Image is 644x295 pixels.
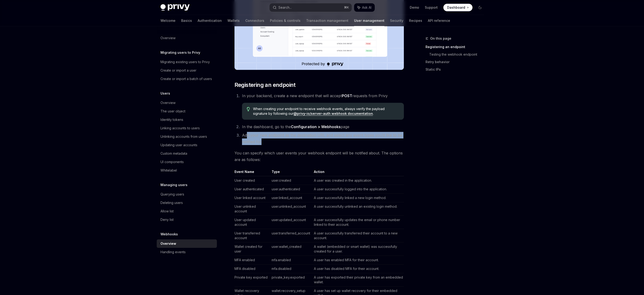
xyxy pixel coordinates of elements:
[312,194,404,202] td: A user successfully linked a new login method.
[247,107,250,111] svg: Tip
[270,216,312,229] td: user.updated_account
[160,35,176,41] div: Overview
[312,264,404,273] td: A user has disabled MFA for their account.
[242,124,349,129] span: In the dashboard, go to the page
[160,192,184,197] div: Querying users
[234,216,270,229] td: User updated account
[245,15,264,26] a: Connectors
[160,217,174,222] div: Deny list
[242,93,388,98] span: In your backend, create a new endpoint that will accept requests from Privy
[160,159,184,165] div: UI components
[160,208,174,214] div: Allow list
[157,115,217,124] a: Identity tokens
[430,36,451,41] span: On this page
[160,168,177,173] div: Whitelabel
[157,190,217,199] a: Querying users
[160,125,200,131] div: Linking accounts to users
[160,241,176,246] div: Overview
[312,202,404,216] td: A user successfully unlinked an existing login method.
[312,229,404,242] td: A user successfully transferred their account to a new account.
[234,169,270,176] th: Event Name
[234,273,270,287] td: Private key exported
[160,91,170,96] h5: Users
[160,50,200,55] h5: Migrating users to Privy
[270,169,312,176] th: Type
[354,15,384,26] a: User management
[234,202,270,216] td: User unlinked account
[160,4,190,11] img: dark logo
[160,15,176,26] a: Welcome
[293,111,373,116] a: @privy-io/server-auth webhook documentation
[234,242,270,256] td: Wallet created for user
[157,66,217,75] a: Create or import a user
[269,3,352,12] button: Search...⌘K
[157,166,217,175] a: Whitelabel
[157,207,217,215] a: Allow list
[160,182,187,188] h5: Managing users
[160,100,176,106] div: Overview
[160,151,187,156] div: Custom metadata
[157,34,217,42] a: Overview
[157,75,217,83] a: Create or import a batch of users
[157,132,217,141] a: Unlinking accounts from users
[253,107,399,116] span: When creating your endpoint to receive webhook events, always verify the payload signature by fol...
[198,15,222,26] a: Authentication
[160,142,197,148] div: Updating user accounts
[160,249,186,255] div: Handling events
[234,264,270,273] td: MFA disabled
[425,43,488,51] a: Registering an endpoint
[160,76,212,82] div: Create or import a batch of users
[157,58,217,66] a: Migrating existing users to Privy
[425,66,488,73] a: Static IPs
[312,185,404,194] td: A user successfully logged into the application.
[160,231,178,237] h5: Webhooks
[429,51,488,58] a: Testing the webhook endpoint
[425,58,488,66] a: Retry behavior
[312,216,404,229] td: A user successfully updates the email or phone number linked to their account.
[270,185,312,194] td: user.authenticated
[242,133,402,144] span: Add your new endpoint as the destination URL and select any event types you’d like to be notified...
[160,117,183,123] div: Identity tokens
[270,242,312,256] td: user.wallet_created
[270,256,312,264] td: mfa.enabled
[160,68,196,73] div: Create or import a user
[312,273,404,287] td: A user has exported their private key from an embedded wallet.
[410,5,419,10] a: Demo
[291,124,341,129] strong: Configuration > Webhooks
[160,59,210,65] div: Migrating existing users to Privy
[157,248,217,256] a: Handling events
[157,141,217,149] a: Updating user accounts
[157,107,217,115] a: The user object
[270,273,312,287] td: private_key.exported
[342,93,352,98] strong: POST
[428,15,450,26] a: API reference
[234,176,270,185] td: User created
[443,4,472,11] a: Dashboard
[157,149,217,158] a: Custom metadata
[425,5,438,10] a: Support
[160,108,185,114] div: The user object
[390,15,403,26] a: Security
[234,229,270,242] td: User transferred account
[234,194,270,202] td: User linked account
[157,124,217,132] a: Linking accounts to users
[312,176,404,185] td: A user was created in the application.
[306,15,348,26] a: Transaction management
[270,194,312,202] td: user.linked_account
[157,199,217,207] a: Deleting users
[234,185,270,194] td: User authenticated
[270,264,312,273] td: mfa.disabled
[157,99,217,107] a: Overview
[157,215,217,224] a: Deny list
[160,200,183,206] div: Deleting users
[476,4,484,11] button: Toggle dark mode
[447,5,465,10] span: Dashboard
[234,256,270,264] td: MFA enabled
[312,256,404,264] td: A user has enabled MFA for their account.
[270,176,312,185] td: user.created
[409,15,422,26] a: Recipes
[354,3,375,12] button: Ask AI
[227,15,240,26] a: Wallets
[234,81,296,89] span: Registering an endpoint
[157,239,217,248] a: Overview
